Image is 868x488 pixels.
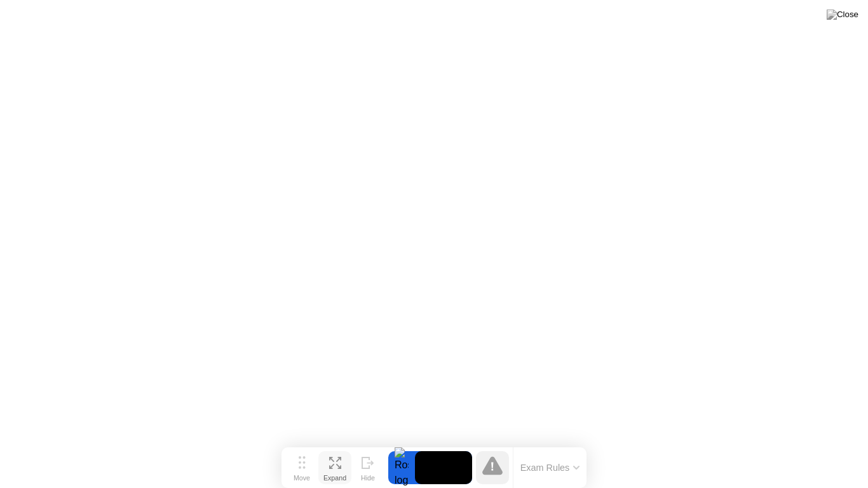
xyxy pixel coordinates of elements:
[827,10,858,20] img: Close
[323,474,346,482] div: Expand
[318,451,351,484] button: Expand
[517,462,584,473] button: Exam Rules
[361,474,375,482] div: Hide
[285,451,318,484] button: Move
[351,451,384,484] button: Hide
[294,474,310,482] div: Move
